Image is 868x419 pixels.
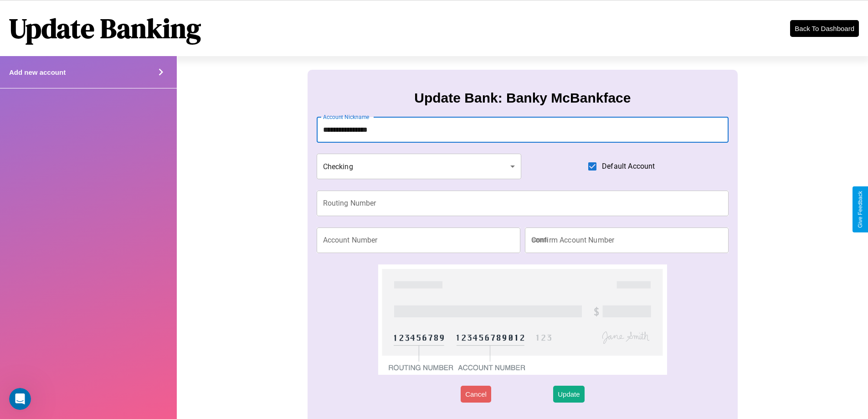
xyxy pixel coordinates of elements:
label: Account Nickname [323,113,370,121]
div: Checking [317,154,522,179]
button: Update [553,386,584,403]
button: Back To Dashboard [790,20,859,37]
h4: Add new account [9,68,66,76]
iframe: Intercom live chat [9,388,31,410]
h1: Update Banking [9,10,201,47]
div: Give Feedback [857,191,863,228]
img: check [378,264,667,375]
span: Default Account [602,161,655,172]
button: Cancel [461,386,491,403]
h3: Update Bank: Banky McBankface [414,90,631,106]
